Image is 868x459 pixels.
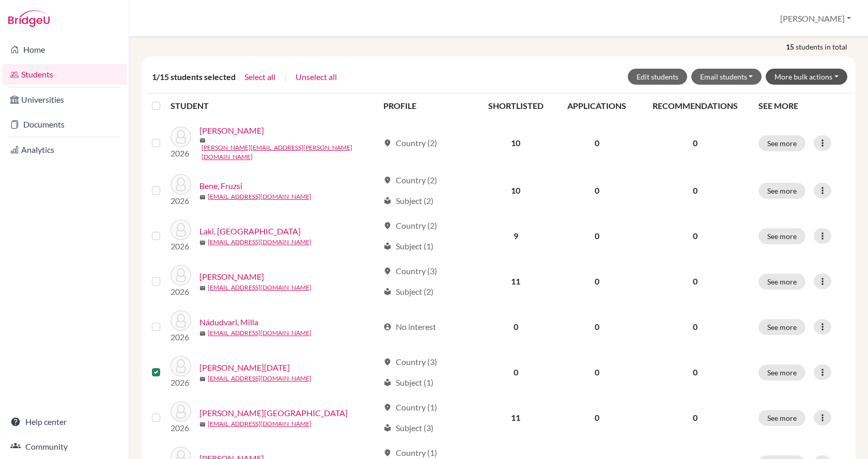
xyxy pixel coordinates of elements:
[171,240,191,252] p: 2026
[171,195,191,207] p: 2026
[2,89,127,110] a: Universities
[383,240,433,252] div: Subject (1)
[244,70,276,84] button: Select all
[758,319,805,335] button: See more
[208,328,312,338] a: [EMAIL_ADDRESS][DOMAIN_NAME]
[628,69,687,85] button: Edit students
[476,213,555,259] td: 9
[208,419,312,429] a: [EMAIL_ADDRESS][DOMAIN_NAME]
[383,356,437,368] div: Country (3)
[555,304,639,350] td: 0
[171,401,191,422] img: Péterffy, Dóra
[645,137,746,149] p: 0
[171,356,191,376] img: Ötvös, Lucia
[208,238,312,247] a: [EMAIL_ADDRESS][DOMAIN_NAME]
[476,350,555,395] td: 0
[199,361,290,374] a: [PERSON_NAME][DATE]
[758,135,805,151] button: See more
[476,93,555,118] th: SHORTLISTED
[199,316,258,328] a: Nádudvari, Milla
[383,219,437,232] div: Country (2)
[383,176,392,184] span: location_on
[171,93,377,118] th: STUDENT
[2,39,127,60] a: Home
[199,421,206,428] span: mail
[555,213,639,259] td: 0
[555,93,639,118] th: APPLICATIONS
[2,114,127,135] a: Documents
[199,137,206,144] span: mail
[383,449,392,457] span: location_on
[758,228,805,244] button: See more
[171,376,191,389] p: 2026
[2,411,127,432] a: Help center
[383,221,392,230] span: location_on
[199,225,301,238] a: Laki, [GEOGRAPHIC_DATA]
[555,118,639,168] td: 0
[152,71,236,83] span: 1/15 students selected
[199,285,206,291] span: mail
[383,424,392,432] span: local_library
[199,376,206,382] span: mail
[645,366,746,378] p: 0
[639,93,752,118] th: RECOMMENDATIONS
[171,174,191,195] img: Bene, Fruzsi
[199,124,264,137] a: [PERSON_NAME]
[758,274,805,290] button: See more
[758,365,805,381] button: See more
[383,174,437,186] div: Country (2)
[2,64,127,85] a: Students
[776,9,856,28] button: [PERSON_NAME]
[199,194,206,200] span: mail
[383,139,392,147] span: location_on
[8,10,50,27] img: Bridge-U
[199,407,348,419] a: [PERSON_NAME][GEOGRAPHIC_DATA]
[383,195,433,207] div: Subject (2)
[555,168,639,213] td: 0
[202,143,379,162] a: [PERSON_NAME][EMAIL_ADDRESS][PERSON_NAME][DOMAIN_NAME]
[758,410,805,426] button: See more
[295,70,337,84] button: Unselect all
[645,411,746,424] p: 0
[383,378,392,387] span: local_library
[691,69,762,85] button: Email students
[171,126,191,147] img: Bálint, Aliz
[377,93,476,118] th: PROFILE
[171,310,191,331] img: Nádudvari, Milla
[752,93,851,118] th: SEE MORE
[171,286,191,298] p: 2026
[199,180,242,192] a: Bene, Fruzsi
[383,242,392,250] span: local_library
[476,168,555,213] td: 10
[786,41,796,52] strong: 15
[171,422,191,434] p: 2026
[171,219,191,240] img: Laki, Lilla
[476,259,555,304] td: 11
[2,436,127,457] a: Community
[555,395,639,440] td: 0
[199,271,264,283] a: [PERSON_NAME]
[796,41,856,52] span: students in total
[383,288,392,296] span: local_library
[383,403,392,411] span: location_on
[383,447,437,459] div: Country (1)
[383,401,437,414] div: Country (1)
[171,331,191,343] p: 2026
[208,283,312,292] a: [EMAIL_ADDRESS][DOMAIN_NAME]
[383,197,392,205] span: local_library
[476,304,555,350] td: 0
[758,183,805,199] button: See more
[645,184,746,197] p: 0
[2,139,127,160] a: Analytics
[284,71,287,83] span: |
[383,376,433,389] div: Subject (1)
[555,259,639,304] td: 0
[645,275,746,288] p: 0
[383,286,433,298] div: Subject (2)
[208,374,312,383] a: [EMAIL_ADDRESS][DOMAIN_NAME]
[171,147,191,160] p: 2026
[555,350,639,395] td: 0
[383,422,433,434] div: Subject (3)
[383,267,392,275] span: location_on
[383,323,392,331] span: account_circle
